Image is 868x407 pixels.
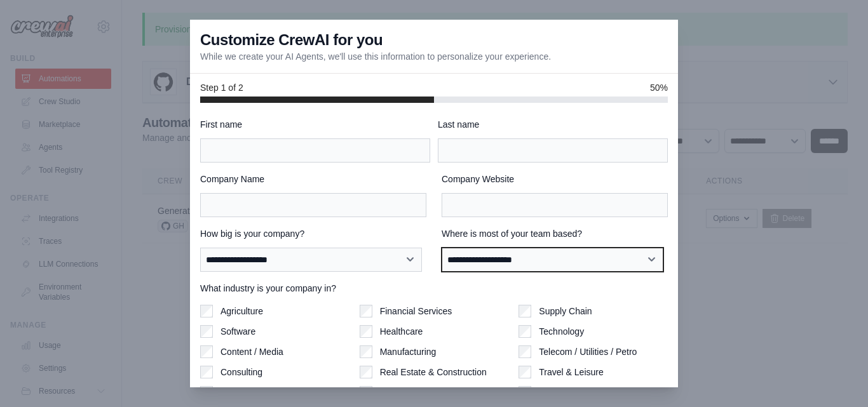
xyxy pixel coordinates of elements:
label: Company Name [200,173,426,185]
label: Technology [539,325,584,338]
label: Company Website [442,173,668,185]
p: While we create your AI Agents, we'll use this information to personalize your experience. [200,50,551,63]
label: First name [200,118,430,131]
h3: Customize CrewAI for you [200,30,383,50]
label: Financial Services [380,305,452,317]
span: 50% [650,81,668,94]
label: Content / Media [220,345,283,358]
span: Step 1 of 2 [200,81,243,94]
label: Software [220,325,255,338]
label: Manufacturing [380,345,437,358]
label: Retail [380,386,403,399]
label: What industry is your company in? [200,282,668,295]
label: Healthcare [380,325,423,338]
label: Telecom / Utilities / Petro [539,345,637,358]
label: Cryptocurrency [220,386,281,399]
label: Real Estate & Construction [380,366,487,378]
label: Consulting [220,366,262,378]
label: Where is most of your team based? [442,227,668,240]
label: Other [539,386,561,399]
label: Supply Chain [539,305,592,317]
label: Travel & Leisure [539,366,603,378]
label: Last name [438,118,668,131]
label: How big is your company? [200,227,426,240]
label: Agriculture [220,305,263,317]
